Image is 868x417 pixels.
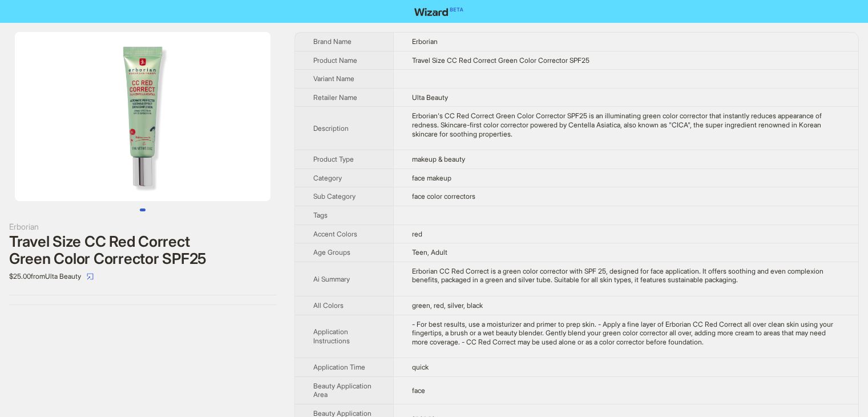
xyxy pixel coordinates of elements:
[412,230,422,238] span: red
[313,248,350,256] span: Age Groups
[313,230,357,238] span: Accent Colors
[412,37,438,46] span: Erborian
[412,267,840,284] div: Erborian CC Red Correct is a green color corrector with SPF 25, designed for face application. It...
[412,174,451,182] span: face makeup
[87,273,94,280] span: select
[313,174,342,182] span: Category
[412,56,590,65] span: Travel Size CC Red Correct Green Color Corrector SPF25
[313,74,354,83] span: Variant Name
[412,93,448,102] span: Ulta Beauty
[412,301,483,310] span: green, red, silver, black
[313,37,352,46] span: Brand Name
[412,386,425,395] span: face
[412,111,840,138] div: Erborian's CC Red Correct Green Color Corrector SPF25 is an illuminating green color corrector th...
[412,155,465,163] span: makeup & beauty
[140,209,146,211] button: Go to slide 1
[9,220,276,233] div: Erborian
[313,93,357,102] span: Retailer Name
[313,192,356,201] span: Sub Category
[313,301,344,310] span: All Colors
[313,363,365,371] span: Application Time
[313,382,372,399] span: Beauty Application Area
[9,267,276,286] div: $25.00 from Ulta Beauty
[313,211,328,219] span: Tags
[313,124,349,133] span: Description
[15,32,271,201] img: Travel Size CC Red Correct Green Color Corrector SPF25 image 1
[313,275,350,283] span: Ai Summary
[412,248,447,256] span: Teen, Adult
[313,56,357,65] span: Product Name
[9,233,276,267] div: Travel Size CC Red Correct Green Color Corrector SPF25
[412,320,840,347] div: - For best results, use a moisturizer and primer to prep skin. - Apply a fine layer of Erborian C...
[313,155,354,163] span: Product Type
[412,192,475,201] span: face color correctors
[313,327,350,345] span: Application Instructions
[412,363,429,371] span: quick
